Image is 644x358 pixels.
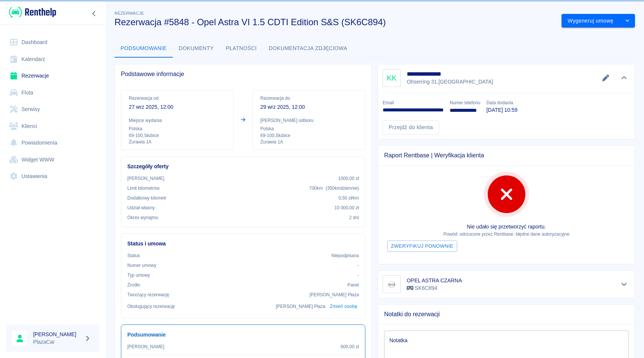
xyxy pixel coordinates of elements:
a: Klienci [6,118,100,135]
p: 29 wrz 2025, 12:00 [260,103,357,111]
img: Renthelp logo [9,6,56,18]
p: [PERSON_NAME] [127,343,164,350]
img: Image [384,277,399,292]
div: KK [383,69,401,87]
p: Udział własny [127,204,155,211]
h6: OPEL ASTRA CZARNA [407,277,462,284]
span: ( 350 km dziennie ) [326,186,359,191]
p: Numer telefonu [450,99,480,106]
p: 2 dni [349,214,359,221]
button: Wygeneruj umowę [562,14,620,28]
p: 600,00 zł [341,343,359,350]
button: Zweryfikuj ponownie [387,241,457,252]
p: 700 km [309,185,359,192]
p: Data dodania [486,99,517,106]
button: Edytuj dane [600,73,612,83]
p: 1000,00 zł [338,175,359,182]
p: Typ umowy [127,272,150,279]
a: Przejdź do klienta [383,120,439,134]
p: Powód: odrzucone przez Rentbase: błędne dane autoryzacyjne [384,231,629,238]
a: Widget WWW [6,151,100,168]
p: Panel [348,282,359,288]
p: SK6C894 [407,284,462,292]
p: Ohserring 31 , [GEOGRAPHIC_DATA] [407,78,493,86]
a: Kalendarz [6,51,100,68]
p: Limit kilometrów [127,185,159,192]
h6: Status i umowa [127,240,359,248]
p: Tworzący rezerwację [127,291,169,298]
p: Status [127,252,140,259]
p: PlazaCar [33,338,81,346]
p: Rezerwacja od [129,95,226,102]
a: Flota [6,84,100,101]
button: drop-down [620,14,635,28]
p: [PERSON_NAME] Płaza [276,303,325,310]
h6: [PERSON_NAME] [33,331,81,338]
button: Dokumentacja zdjęciowa [263,40,354,58]
span: Notatki do rezerwacji [384,311,629,318]
button: Zwiń nawigację [89,9,100,18]
p: Żurawia 1A [129,139,226,145]
span: Rezerwacje [114,11,144,15]
button: Zmień osobę [328,301,359,312]
a: Serwisy [6,101,100,118]
h6: Podsumowanie [127,331,359,339]
a: Rezerwacje [6,67,100,84]
p: Rezerwacja do [260,95,357,102]
p: Żrodło [127,282,140,288]
p: [PERSON_NAME] [127,175,164,182]
p: Żurawia 1A [260,139,357,145]
a: Dashboard [6,34,100,51]
p: Obsługujący rezerwację [127,303,175,310]
p: Okres wynajmu [127,214,158,221]
p: Polska [129,125,226,132]
p: Nie udało się przetworzyć raportu. [384,223,629,231]
p: - [357,262,359,269]
p: Niepodpisana [331,252,359,259]
h6: Szczegóły oferty [127,163,359,171]
p: Email [383,99,444,106]
p: Polska [260,125,357,132]
a: Renthelp logo [6,6,56,18]
button: Ukryj szczegóły [618,73,630,83]
p: [PERSON_NAME] Płaza [310,291,359,298]
button: Dokumenty [173,40,220,58]
span: Raport Rentbase | Weryfikacja klienta [384,152,629,159]
button: Podsumowanie [114,40,173,58]
p: 27 wrz 2025, 12:00 [129,103,226,111]
p: 69-100 , Słubice [129,132,226,139]
p: Dodatkowy kilometr [127,195,166,201]
h3: Rezerwacja #5848 - Opel Astra VI 1.5 CDTI Edition S&S (SK6C894) [114,17,555,27]
p: 0,50 zł /km [339,195,359,201]
p: 69-100 , Słubice [260,132,357,139]
p: - [357,272,359,279]
p: 10 000,00 zł [334,204,359,211]
a: Powiadomienia [6,134,100,151]
p: Miejsce wydania [129,117,226,124]
p: [DATE] 10:59 [486,106,517,114]
button: Pokaż szczegóły [618,279,630,289]
p: [PERSON_NAME] odbioru [260,117,357,124]
button: Płatności [220,40,263,58]
a: Ustawienia [6,168,100,185]
span: Podstawowe informacje [121,70,365,78]
p: Numer umowy [127,262,156,269]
